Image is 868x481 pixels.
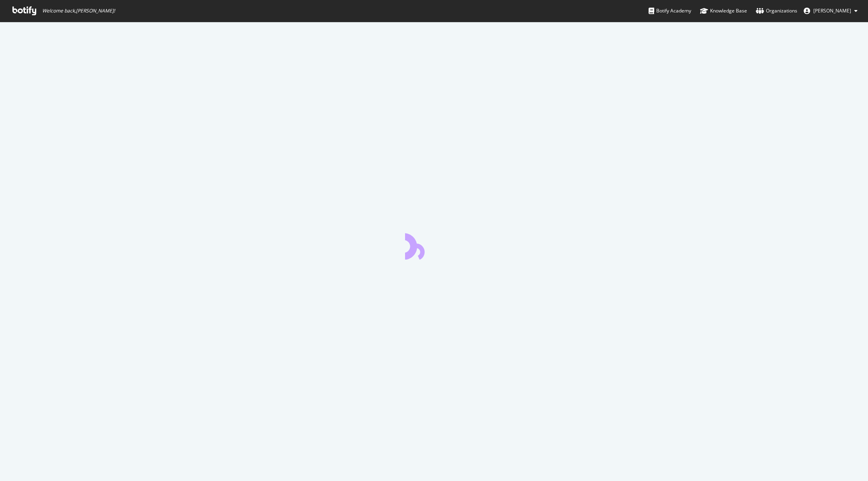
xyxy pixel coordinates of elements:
[405,231,463,260] div: animation
[42,8,115,14] span: Welcome back, [PERSON_NAME] !
[813,7,851,14] span: Tim Manalo
[756,7,797,15] div: Organizations
[700,7,747,15] div: Knowledge Base
[797,4,864,17] button: [PERSON_NAME]
[649,7,691,15] div: Botify Academy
